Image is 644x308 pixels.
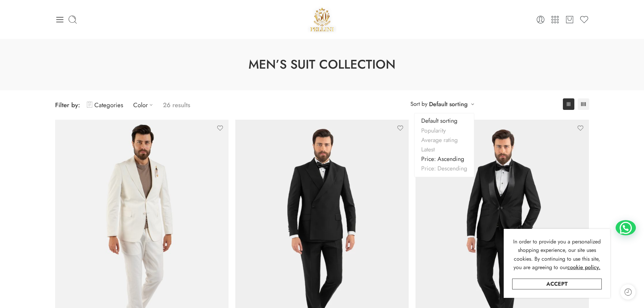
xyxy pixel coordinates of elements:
[414,154,474,164] a: Price: Ascending
[565,15,574,24] a: Cart
[308,5,337,34] img: Pellini
[414,116,474,125] a: Default sorting
[133,97,156,113] a: Color
[567,263,600,272] a: cookie policy.
[513,238,601,271] span: In order to provide you a personalized shopping experience, our site uses cookies. By continuing ...
[414,135,474,145] a: Average rating
[512,279,602,289] a: Accept
[414,164,474,173] a: Price: Descending
[429,99,468,109] a: Default sorting
[536,15,545,24] a: Login / Register
[163,97,190,113] p: 26 results
[308,5,337,34] a: Pellini -
[414,145,474,154] a: Latest
[55,100,80,110] span: Filter by:
[410,98,427,110] span: Sort by
[579,15,589,24] a: Wishlist
[17,56,627,73] h1: Men’s Suit Collection
[87,97,123,113] a: Categories
[414,126,474,135] a: Popularity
